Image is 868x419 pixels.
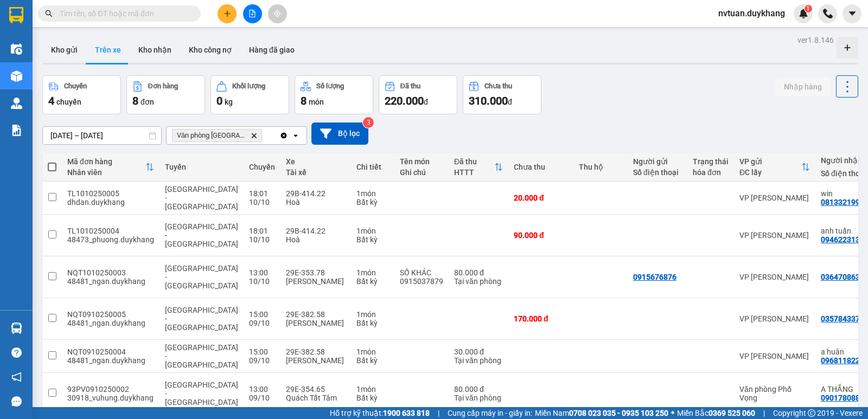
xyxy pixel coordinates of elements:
span: Văn phòng Ninh Bình [177,131,246,140]
div: Khối lượng [232,82,265,90]
span: question-circle [11,347,22,358]
button: Hàng đã giao [240,37,303,63]
svg: Clear all [279,131,288,140]
span: Miền Bắc [677,407,755,419]
div: [PERSON_NAME] [286,277,346,286]
div: 0901780881 [821,394,864,402]
div: 48481_ngan.duykhang [67,319,154,327]
div: NQT1010250003 [67,268,154,277]
div: Đơn hàng [148,82,178,90]
div: 10/10 [249,277,275,286]
div: 09/10 [249,394,275,402]
button: Chuyến4chuyến [42,75,121,114]
div: VP [PERSON_NAME] [739,194,810,202]
div: 29E-353.78 [286,268,346,277]
div: dhdan.duykhang [67,198,154,207]
div: Bất kỳ [356,356,389,365]
button: Nhập hàng [775,77,831,96]
img: warehouse-icon [11,43,22,55]
span: 4 [48,94,54,107]
div: Nhân viên [67,168,145,177]
div: Chưa thu [484,82,512,90]
svg: open [291,131,300,140]
button: Bộ lọc [311,123,368,145]
span: Miền Nam [535,407,668,419]
span: 0 [216,94,222,107]
span: 8 [132,94,138,107]
div: Chưa thu [514,163,568,171]
span: 8 [301,94,307,107]
span: 310.000 [469,94,508,107]
div: 20.000 đ [514,194,568,202]
div: HTTT [454,168,494,177]
div: SỐ KHÁC 0915037879 [400,268,443,286]
div: VP [PERSON_NAME] [739,273,810,281]
div: 29B-414.22 [286,227,346,235]
div: Hoà [286,198,346,207]
button: Trên xe [86,37,130,63]
div: 29E-382.58 [286,310,346,319]
span: đ [508,98,512,106]
div: Bất kỳ [356,235,389,244]
div: TL1010250004 [67,227,154,235]
div: Đã thu [400,82,420,90]
span: 1 [806,5,810,12]
div: 1 món [356,385,389,394]
div: Xe [286,157,346,166]
div: 1 món [356,347,389,356]
div: 18:01 [249,189,275,198]
button: aim [268,4,287,23]
div: 0357843373 [821,314,864,323]
button: caret-down [843,4,861,23]
span: ⚪️ [671,411,674,415]
span: notification [11,372,22,382]
span: đơn [141,98,154,106]
div: 09/10 [249,356,275,365]
img: logo-vxr [9,7,23,23]
div: 80.000 đ [454,385,503,394]
th: Toggle SortBy [62,153,159,182]
div: Tạo kho hàng mới [837,37,858,59]
div: 1 món [356,268,389,277]
div: Tên món [400,157,443,166]
button: Đơn hàng8đơn [126,75,205,114]
div: hóa đơn [693,168,729,177]
div: Số điện thoại [633,168,682,177]
div: 10/10 [249,198,275,207]
svg: Delete [251,132,257,139]
div: 15:00 [249,310,275,319]
span: 220.000 [385,94,424,107]
img: warehouse-icon [11,98,22,109]
div: 170.000 đ [514,314,568,323]
span: [GEOGRAPHIC_DATA] - [GEOGRAPHIC_DATA] [165,343,238,369]
div: 0946223131 [821,235,864,244]
div: Tại văn phòng [454,356,503,365]
div: 1 món [356,227,389,235]
span: | [438,407,439,419]
span: caret-down [847,9,857,18]
div: 0915676876 [633,273,676,281]
img: warehouse-icon [11,70,22,82]
div: 10/10 [249,235,275,244]
span: | [763,407,765,419]
div: 29E-354.65 [286,385,346,394]
img: icon-new-feature [799,9,808,18]
button: Chưa thu310.000đ [463,75,541,114]
span: [GEOGRAPHIC_DATA] - [GEOGRAPHIC_DATA] [165,222,238,248]
input: Tìm tên, số ĐT hoặc mã đơn [60,8,188,20]
span: món [309,98,324,106]
button: Khối lượng0kg [210,75,289,114]
div: [PERSON_NAME] [286,356,346,365]
div: ĐC lấy [739,168,801,177]
strong: 1900 633 818 [383,409,430,417]
div: 48473_phuong.duykhang [67,235,154,244]
div: Chuyến [249,163,275,171]
div: TL1010250005 [67,189,154,198]
div: Tại văn phòng [454,277,503,286]
div: 0813321993 [821,198,864,207]
div: Mã đơn hàng [67,157,145,166]
span: copyright [808,409,815,417]
span: đ [424,98,428,106]
div: Đã thu [454,157,494,166]
div: Bất kỳ [356,394,389,402]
